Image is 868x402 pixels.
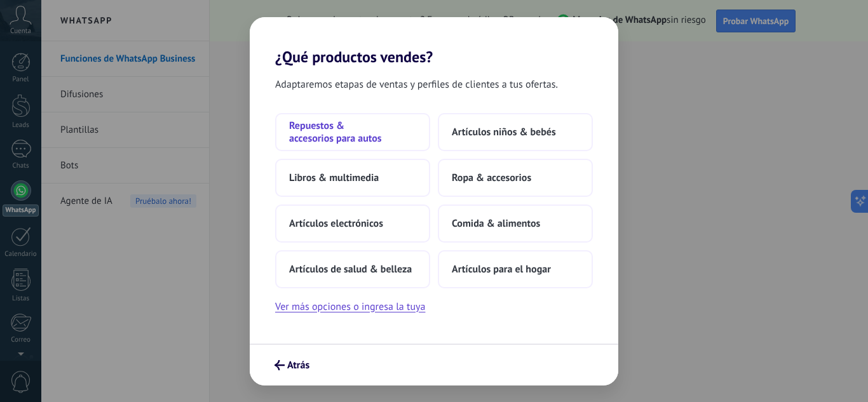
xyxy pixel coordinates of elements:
button: Artículos niños & bebés [438,113,593,151]
span: Atrás [287,361,309,370]
span: Repuestos & accesorios para autos [289,119,416,145]
button: Atrás [269,354,315,376]
span: Libros & multimedia [289,171,379,184]
button: Artículos para el hogar [438,250,593,288]
button: Comida & alimentos [438,204,593,243]
span: Adaptaremos etapas de ventas y perfiles de clientes a tus ofertas. [275,76,558,93]
button: Artículos de salud & belleza [275,250,430,288]
span: Artículos niños & bebés [452,126,556,138]
span: Comida & alimentos [452,217,540,230]
button: Libros & multimedia [275,159,430,197]
span: Artículos de salud & belleza [289,263,412,276]
span: Artículos electrónicos [289,217,383,230]
h2: ¿Qué productos vendes? [250,17,618,66]
button: Ver más opciones o ingresa la tuya [275,298,425,315]
span: Artículos para el hogar [452,263,551,276]
button: Repuestos & accesorios para autos [275,113,430,151]
span: Ropa & accesorios [452,171,531,184]
button: Ropa & accesorios [438,159,593,197]
button: Artículos electrónicos [275,204,430,243]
